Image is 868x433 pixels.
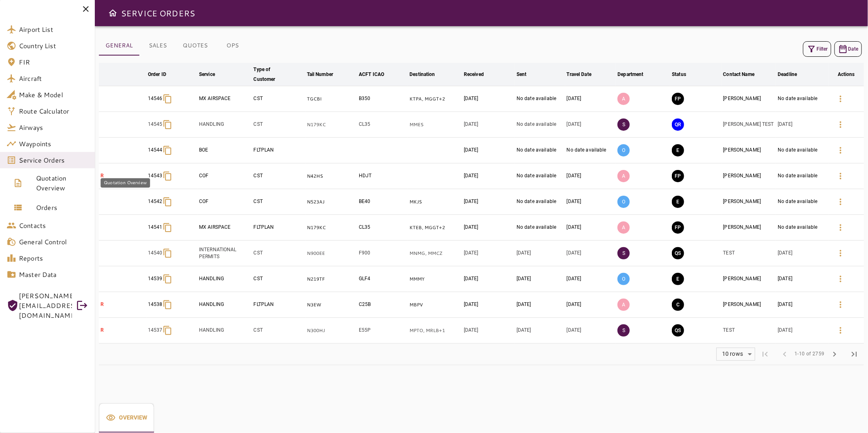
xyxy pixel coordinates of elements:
[19,25,88,34] span: Airport List
[515,86,565,112] td: No date available
[778,69,797,79] div: Deadline
[148,250,163,257] p: 14540
[617,170,630,182] p: A
[409,121,461,128] p: MMES
[776,163,829,189] td: No date available
[778,69,808,79] span: Deadline
[359,69,384,79] div: ACFT ICAO
[254,65,304,84] span: Type of Customer
[197,292,252,318] td: HANDLING
[148,275,163,282] p: 14539
[19,253,88,263] span: Reports
[831,321,850,340] button: Details
[148,121,163,128] p: 14545
[148,69,177,79] span: Order ID
[252,215,305,241] td: FLTPLAN
[831,218,850,237] button: Details
[464,69,494,79] span: Received
[462,241,515,266] td: [DATE]
[148,147,163,154] p: 14544
[176,36,214,56] button: QUOTES
[307,69,333,79] div: Tail Number
[19,74,88,83] span: Aircraft
[99,36,139,56] button: GENERAL
[515,266,565,292] td: [DATE]
[254,65,293,84] div: Type of Customer
[409,276,461,283] p: MMMY
[19,41,88,51] span: Country List
[409,69,445,79] span: Destination
[831,192,850,212] button: Details
[776,292,829,318] td: [DATE]
[409,224,461,231] p: KTEB, MGGT, KTEB, MGGT
[567,69,602,79] span: Travel Date
[409,250,461,257] p: MNMG, MMCZ
[148,327,163,334] p: 14537
[357,112,408,138] td: CL35
[199,69,226,79] span: Service
[722,189,776,215] td: [PERSON_NAME]
[252,138,305,163] td: FLTPLAN
[99,403,154,433] button: Overview
[19,123,88,132] span: Airways
[357,86,408,112] td: B350
[462,292,515,318] td: [DATE]
[722,318,776,344] td: TEST
[617,144,630,156] p: O
[99,36,251,56] div: basic tabs example
[723,69,765,79] span: Contact Name
[36,203,88,212] span: Orders
[19,221,88,230] span: Contacts
[462,112,515,138] td: [DATE]
[197,266,252,292] td: HANDLING
[409,96,461,103] p: KTPA, MGGT, KTMB, KLRD
[515,241,565,266] td: [DATE]
[776,189,829,215] td: No date available
[357,318,408,344] td: E55P
[617,324,630,337] p: S
[252,266,305,292] td: CST
[148,198,163,205] p: 14542
[252,86,305,112] td: CST
[515,318,565,344] td: [DATE]
[849,349,859,359] span: last_page
[776,215,829,241] td: No date available
[672,144,684,156] button: EXECUTION
[565,318,616,344] td: [DATE]
[197,112,252,138] td: HANDLING
[830,349,839,359] span: chevron_right
[672,196,684,208] button: EXECUTION
[672,324,684,337] button: QUOTE SENT
[19,90,88,100] span: Make & Model
[794,350,825,358] span: 1-10 of 2759
[722,241,776,266] td: TEST
[357,241,408,266] td: F900
[722,138,776,163] td: [PERSON_NAME]
[831,166,850,186] button: Details
[617,247,630,259] p: S
[148,69,166,79] div: Order ID
[565,266,616,292] td: [DATE]
[36,173,88,193] span: Quotation Overview
[197,215,252,241] td: MX AIRSPACE
[515,189,565,215] td: No date available
[672,247,684,259] button: QUOTE SENT
[19,237,88,247] span: General Control
[101,327,145,334] p: R
[617,69,643,79] div: Department
[409,199,461,205] p: MKJS
[409,69,435,79] div: Destination
[831,295,850,315] button: Details
[101,172,145,179] p: R
[834,41,862,57] button: Date
[515,292,565,318] td: [DATE]
[672,93,684,105] button: FINAL PREPARATION
[776,241,829,266] td: [DATE]
[723,69,755,79] div: Contact Name
[214,36,251,56] button: OPS
[307,301,356,308] p: N3EW
[517,69,537,79] span: Sent
[565,215,616,241] td: [DATE]
[775,344,794,364] span: Previous Page
[617,69,654,79] span: Department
